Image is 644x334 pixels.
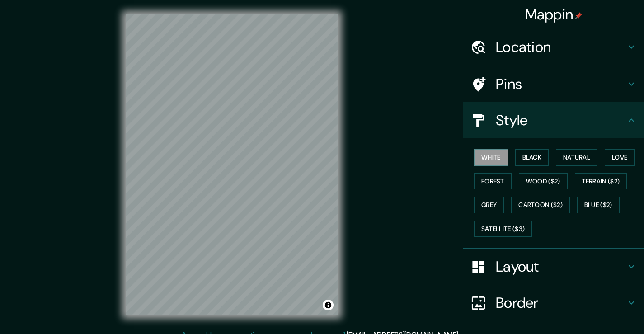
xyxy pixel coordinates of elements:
[474,197,504,213] button: Grey
[575,173,627,190] button: Terrain ($2)
[577,197,620,213] button: Blue ($2)
[511,197,570,213] button: Cartoon ($2)
[515,149,549,166] button: Black
[575,12,582,19] img: pin-icon.png
[474,173,512,190] button: Forest
[463,285,644,321] div: Border
[556,149,597,166] button: Natural
[519,173,568,190] button: Wood ($2)
[463,249,644,285] div: Layout
[474,221,532,237] button: Satellite ($3)
[463,102,644,138] div: Style
[496,258,626,276] h4: Layout
[474,149,508,166] button: White
[605,149,635,166] button: Love
[463,29,644,65] div: Location
[525,5,583,24] h4: Mappin
[323,300,334,310] button: Toggle attribution
[126,14,338,315] canvas: Map
[496,38,626,56] h4: Location
[496,75,626,93] h4: Pins
[463,66,644,102] div: Pins
[496,294,626,312] h4: Border
[496,111,626,129] h4: Style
